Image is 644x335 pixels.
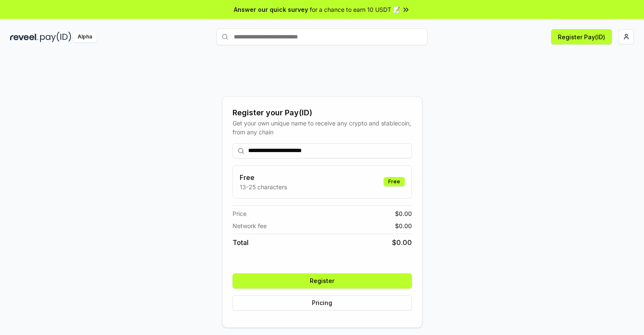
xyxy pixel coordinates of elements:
[73,32,97,42] div: Alpha
[310,5,400,14] span: for a chance to earn 10 USDT 📝
[233,295,412,310] button: Pricing
[395,221,412,230] span: $ 0.00
[384,177,405,186] div: Free
[233,237,249,248] span: Total
[240,172,287,182] h3: Free
[551,29,612,44] button: Register Pay(ID)
[240,182,287,191] p: 13-25 characters
[395,209,412,218] span: $ 0.00
[392,237,412,248] span: $ 0.00
[233,119,412,136] div: Get your own unique name to receive any crypto and stablecoin, from any chain
[233,107,412,119] div: Register your Pay(ID)
[10,32,38,42] img: reveel_dark
[233,221,267,230] span: Network fee
[233,273,412,289] button: Register
[234,5,308,14] span: Answer our quick survey
[233,209,246,218] span: Price
[40,32,71,42] img: pay_id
